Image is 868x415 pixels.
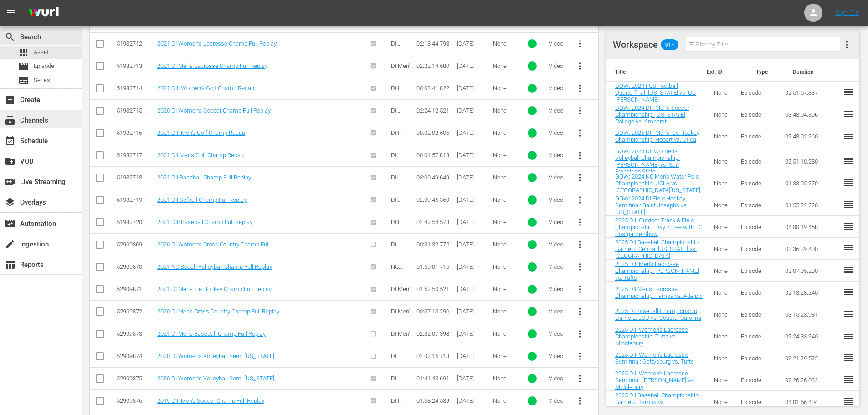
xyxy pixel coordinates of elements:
[575,373,586,384] span: more_vert
[843,308,854,319] span: reorder
[569,345,591,367] button: more_vert
[569,189,591,211] button: more_vert
[457,330,490,337] div: [DATE]
[735,260,780,282] td: Episode
[391,40,412,74] span: DI Women's Lacrosse
[549,40,566,47] div: Video
[780,282,859,303] td: 02:18:23.240
[18,61,29,72] span: Episode
[842,39,853,50] span: more_vert
[391,330,413,344] span: DI Men's Baseball
[709,194,735,216] td: None
[549,397,566,404] div: Video
[549,286,566,292] div: Video
[493,129,516,136] div: None
[457,85,490,92] div: [DATE]
[569,256,591,278] button: more_vert
[843,87,854,97] span: reorder
[5,239,15,250] span: Ingestion
[575,217,586,228] span: more_vert
[391,219,413,232] span: DIII Baseball
[549,152,566,159] div: Video
[569,278,591,300] button: more_vert
[157,263,272,270] a: 2021 NC Beach Volleyball Champ Full Replay
[750,59,787,85] th: Type
[615,217,703,237] a: 2025 DIII Outdoor Track & Field Championship: Day Three with LG Postgame Show
[843,108,854,119] span: reorder
[709,238,735,260] td: None
[457,353,490,359] div: [DATE]
[157,375,278,389] a: 2020 DI Women's Volleyball Semi [US_STATE] [US_STATE] Full Replay
[157,196,247,203] a: 2021 DII Sofball Champ Full Replay
[569,100,591,122] button: more_vert
[5,176,15,187] span: Live Streaming
[549,330,566,337] div: Video
[416,85,454,92] div: 00:03:41.822
[787,59,860,85] th: Duration
[843,199,854,210] span: reorder
[549,375,566,382] div: Video
[735,391,780,413] td: Episode
[457,263,490,270] div: [DATE]
[735,238,780,260] td: Episode
[416,107,454,114] div: 02:24:12.521
[391,62,413,83] span: DI Men's Lacrosse
[735,125,780,147] td: Episode
[569,323,591,345] button: more_vert
[780,172,859,194] td: 01:33:05.270
[416,397,454,404] div: 01:58:24.539
[117,40,154,47] div: 51982712
[157,107,271,114] a: 2020 DI Women's Soccer Champ Full Replay
[613,39,658,50] h4: Workspace
[157,129,245,136] a: 2021 DIII Men's Golf Champ Recap
[843,221,854,232] span: reorder
[117,129,154,136] div: 51982716
[709,303,735,325] td: None
[391,129,406,150] span: DIII Men's Golf
[615,370,695,390] a: 2025 DIII Women's Lacrosse Semifinal: [PERSON_NAME] vs. Middlebury
[457,308,490,315] div: [DATE]
[709,82,735,103] td: None
[709,325,735,347] td: None
[416,129,454,136] div: 00:02:02.606
[457,40,490,47] div: [DATE]
[780,260,859,282] td: 02:07:05.200
[416,353,454,359] div: 02:02:15.718
[615,239,699,259] a: 2025 DII Baseball Championship Game 3: Central [US_STATE] vs. [GEOGRAPHIC_DATA]
[615,326,688,347] a: 2025 DIII Women's Lacrosse Championship: Tufts vs. Middlebury
[391,353,413,387] span: DI Women's Volleyball
[493,397,516,404] div: None
[701,59,751,85] th: Ext. ID
[18,47,29,58] span: Asset
[735,303,780,325] td: Episode
[457,241,490,248] div: [DATE]
[493,40,516,47] div: None
[416,196,454,203] div: 02:09:46.359
[5,218,15,229] span: Automation
[709,391,735,413] td: None
[157,40,277,47] a: 2021 DI Women's Lacrosse Champ Full Replay
[157,62,267,69] a: 2021 DI Men's Lacrosse Champ Full Replay
[575,38,586,49] span: more_vert
[391,152,406,172] span: DII Men's Golf
[493,263,516,270] div: None
[549,263,566,270] div: Video
[615,307,701,321] a: 2025 DI Baseball Championship Game 2: LSU vs. Coastal Carolina
[157,353,278,366] a: 2020 DI Women's Volleyball Semi [US_STATE] [US_STATE] Full Replay
[843,396,854,407] span: reorder
[735,216,780,238] td: Episode
[117,308,154,315] div: 52909872
[457,286,490,292] div: [DATE]
[117,286,154,292] div: 52909871
[780,216,859,238] td: 04:00:19.458
[391,308,413,328] span: DI Men's Cross Country
[780,238,859,260] td: 03:36:39.400
[5,94,15,105] span: Create
[117,85,154,92] div: 51982714
[391,263,413,291] span: NC Beach Volleyball
[735,82,780,103] td: Episode
[780,369,859,391] td: 02:26:26.032
[117,241,154,248] div: 52909869
[735,325,780,347] td: Episode
[416,152,454,159] div: 00:01:57.818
